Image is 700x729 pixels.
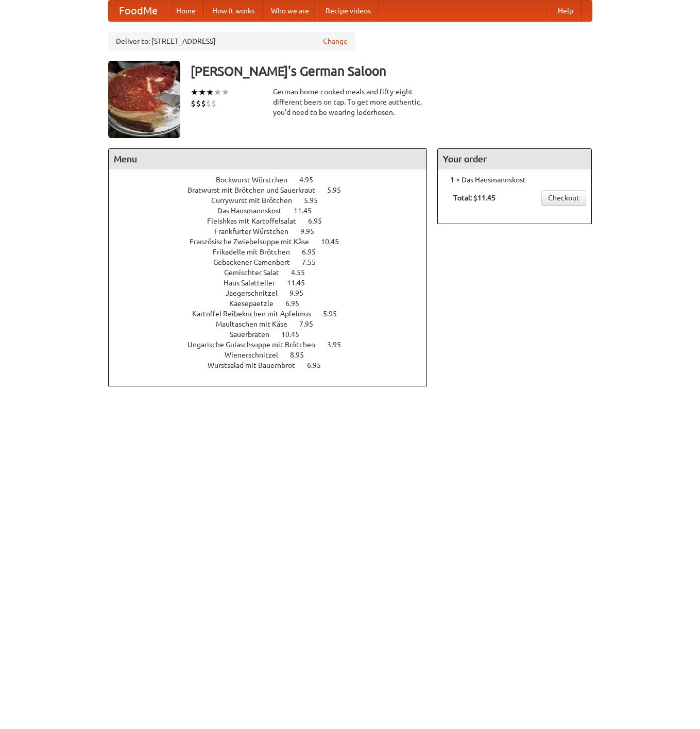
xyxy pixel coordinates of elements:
span: Frankfurter Würstchen [214,227,299,235]
span: Gemischter Salat [224,268,289,277]
li: ★ [221,87,229,98]
span: 6.95 [285,299,310,308]
a: Frikadelle mit Brötchen 6.95 [213,248,335,256]
span: 5.95 [304,196,328,205]
span: Ungarische Gulaschsuppe mit Brötchen [187,341,326,349]
li: ★ [206,87,214,98]
span: 6.95 [308,217,332,225]
div: German home-cooked meals and fifty-eight different beers on tap. To get more authentic, you'd nee... [273,87,428,117]
span: 7.95 [299,320,323,328]
span: 5.95 [327,186,351,194]
a: Jaegerschnitzel 9.95 [226,289,322,297]
span: Kartoffel Reibekuchen mit Apfelmus [192,310,321,318]
li: 1 × Das Hausmannskost [443,175,586,185]
span: 5.95 [323,310,347,318]
a: Wienerschnitzel 8.95 [225,351,323,359]
a: FoodMe [109,1,168,21]
li: $ [191,98,196,109]
span: Bratwurst mit Brötchen und Sauerkraut [187,186,326,194]
span: Bockwurst Würstchen [216,176,298,184]
a: Fleishkas mit Kartoffelsalat 6.95 [207,217,341,225]
span: Frikadelle mit Brötchen [213,248,300,256]
a: Bockwurst Würstchen 4.95 [216,176,332,184]
span: 6.95 [302,248,326,256]
span: Das Hausmannskost [217,207,292,215]
span: 4.55 [291,268,315,277]
span: 6.95 [307,361,331,369]
span: Fleishkas mit Kartoffelsalat [207,217,306,225]
a: Who we are [263,1,317,21]
span: 9.95 [289,289,314,297]
span: 3.95 [327,341,351,349]
a: Das Hausmannskost 11.45 [217,207,331,215]
a: Home [168,1,204,21]
a: Maultaschen mit Käse 7.95 [216,320,332,328]
span: Sauerbraten [230,330,280,338]
span: 11.45 [294,207,322,215]
img: angular.jpg [108,61,180,138]
a: Recipe videos [317,1,379,21]
span: 11.45 [287,279,315,287]
a: Change [323,36,348,46]
li: $ [211,98,216,109]
li: $ [206,98,211,109]
li: ★ [198,87,206,98]
span: Currywurst mit Brötchen [211,196,302,205]
h4: Your order [438,149,591,169]
h4: Menu [109,149,427,169]
b: Total: $11.45 [453,194,496,202]
a: Frankfurter Würstchen 9.95 [214,227,333,235]
a: Sauerbraten 10.45 [230,330,318,338]
span: 4.95 [299,176,323,184]
li: $ [201,98,206,109]
span: Gebackener Camenbert [213,258,300,266]
span: Maultaschen mit Käse [216,320,298,328]
a: Currywurst mit Brötchen 5.95 [211,196,337,205]
a: Ungarische Gulaschsuppe mit Brötchen 3.95 [187,341,360,349]
a: Französische Zwiebelsuppe mit Käse 10.45 [190,238,358,246]
a: Wurstsalad mit Bauernbrot 6.95 [208,361,340,369]
h3: [PERSON_NAME]'s German Saloon [191,61,592,81]
a: Bratwurst mit Brötchen und Sauerkraut 5.95 [187,186,360,194]
a: Haus Salatteller 11.45 [224,279,324,287]
span: Kaesepaetzle [229,299,284,308]
li: $ [196,98,201,109]
a: Checkout [541,190,586,206]
span: Haus Salatteller [224,279,285,287]
a: Gebackener Camenbert 7.55 [213,258,335,266]
span: 10.45 [281,330,310,338]
span: Jaegerschnitzel [226,289,288,297]
a: Help [550,1,582,21]
span: 10.45 [321,238,349,246]
span: 7.55 [302,258,326,266]
span: Wienerschnitzel [225,351,288,359]
a: Kaesepaetzle 6.95 [229,299,318,308]
span: 9.95 [300,227,325,235]
li: ★ [191,87,198,98]
a: Kartoffel Reibekuchen mit Apfelmus 5.95 [192,310,356,318]
span: Wurstsalad mit Bauernbrot [208,361,305,369]
a: Gemischter Salat 4.55 [224,268,324,277]
span: Französische Zwiebelsuppe mit Käse [190,238,319,246]
div: Deliver to: [STREET_ADDRESS] [108,32,355,50]
span: 8.95 [290,351,314,359]
a: How it works [204,1,263,21]
li: ★ [214,87,221,98]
